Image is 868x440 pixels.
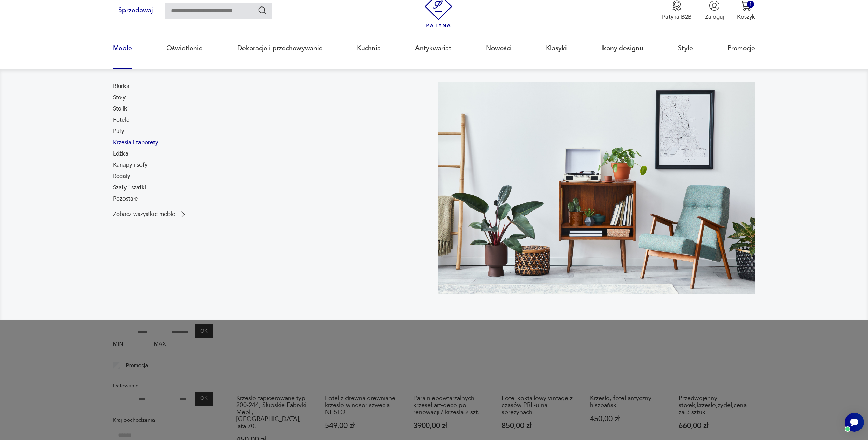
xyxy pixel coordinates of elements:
a: Stoły [113,93,126,102]
p: Zaloguj [705,13,724,21]
a: Regały [113,172,130,180]
img: Ikonka użytkownika [709,0,720,11]
a: Meble [113,33,132,64]
a: Kuchnia [357,33,381,64]
button: 1Koszyk [737,0,755,21]
button: Sprzedawaj [113,3,159,18]
a: Ikony designu [601,33,643,64]
a: Kanapy i sofy [113,161,147,169]
div: 1 [747,1,754,8]
a: Oświetlenie [166,33,203,64]
p: Koszyk [737,13,755,21]
a: Krzesła i taborety [113,138,158,147]
img: 969d9116629659dbb0bd4e745da535dc.jpg [438,82,755,294]
a: Nowości [486,33,512,64]
iframe: Smartsupp widget button [845,413,864,432]
button: Zaloguj [705,0,724,21]
a: Fotele [113,116,129,124]
button: Patyna B2B [662,0,692,21]
a: Łóżka [113,150,128,158]
a: Pufy [113,127,124,135]
a: Promocje [727,33,755,64]
a: Zobacz wszystkie meble [113,210,187,218]
img: Ikona koszyka [741,0,751,11]
a: Biurka [113,82,129,90]
a: Sprzedawaj [113,8,159,14]
a: Pozostałe [113,195,138,203]
p: Zobacz wszystkie meble [113,211,175,217]
a: Stoliki [113,105,129,113]
a: Klasyki [546,33,567,64]
a: Ikona medaluPatyna B2B [662,0,692,21]
img: Ikona medalu [672,0,682,11]
a: Dekoracje i przechowywanie [237,33,323,64]
p: Patyna B2B [662,13,692,21]
a: Antykwariat [415,33,451,64]
button: Szukaj [258,5,267,15]
a: Style [678,33,693,64]
a: Szafy i szafki [113,184,146,192]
